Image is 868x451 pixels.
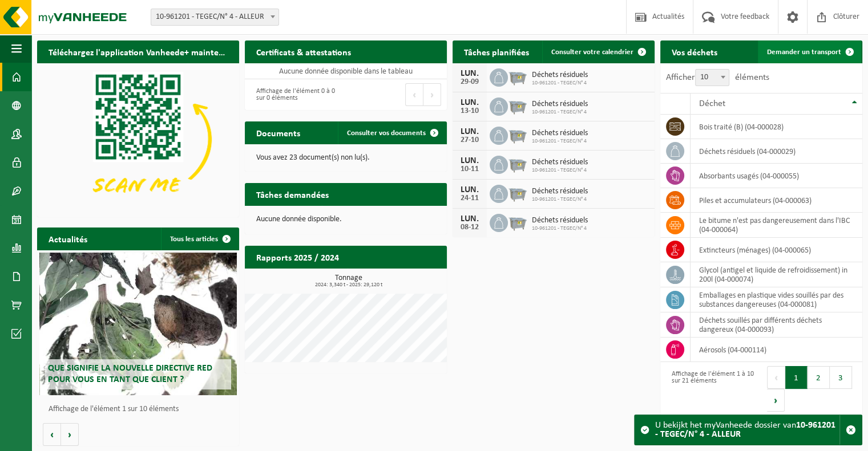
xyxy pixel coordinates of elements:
[245,40,362,63] h2: Certificats & attestations
[508,125,527,144] img: WB-2500-GAL-GY-04
[458,214,481,224] div: LUN.
[508,67,527,86] img: WB-2500-GAL-GY-04
[696,70,729,86] span: 10
[691,115,862,139] td: bois traité (B) (04-000028)
[767,389,785,412] button: Next
[655,421,835,439] strong: 10-961201 - TEGEC/N° 4 - ALLEUR
[532,100,588,109] span: Déchets résiduels
[691,164,862,188] td: absorbants usagés (04-000055)
[458,98,481,107] div: LUN.
[532,158,588,167] span: Déchets résiduels
[532,187,588,196] span: Déchets résiduels
[37,40,239,63] h2: Téléchargez l'application Vanheede+ maintenant!
[245,246,350,268] h2: Rapports 2025 / 2024
[245,63,447,79] td: Aucune donnée disponible dans le tableau
[245,183,340,205] h2: Tâches demandées
[532,109,588,116] span: 10-961201 - TEGEC/N° 4
[256,216,435,224] p: Aucune donnée disponible.
[458,224,481,231] div: 08-12
[338,121,446,144] a: Consulter vos documents
[43,423,61,446] button: Vorige
[542,40,653,63] a: Consulter votre calendrier
[37,227,99,250] h2: Actualités
[39,253,237,395] a: Que signifie la nouvelle directive RED pour vous en tant que client ?
[532,196,588,203] span: 10-961201 - TEGEC/N° 4
[458,136,481,144] div: 27-10
[532,71,588,80] span: Déchets résiduels
[532,138,588,145] span: 10-961201 - TEGEC/N° 4
[458,69,481,78] div: LUN.
[458,185,481,194] div: LUN.
[251,82,340,107] div: Affichage de l'élément 0 à 0 sur 0 éléments
[458,194,481,202] div: 24-11
[695,69,729,86] span: 10
[808,366,830,389] button: 2
[767,366,785,389] button: Previous
[458,127,481,136] div: LUN.
[458,107,481,115] div: 13-10
[453,40,540,63] h2: Tâches planifiées
[691,139,862,164] td: déchets résiduels (04-000029)
[691,188,862,213] td: Piles et accumulateurs (04-000063)
[691,287,862,312] td: emballages en plastique vides souillés par des substances dangereuses (04-000081)
[660,40,729,63] h2: Vos déchets
[423,83,441,106] button: Next
[151,9,279,26] span: 10-961201 - TEGEC/N° 4 - ALLEUR
[37,63,239,215] img: Download de VHEPlus App
[655,415,839,445] div: U bekijkt het myVanheede dossier van
[666,365,756,413] div: Affichage de l'élément 1 à 10 sur 21 éléments
[405,83,423,106] button: Previous
[691,238,862,262] td: extincteurs (ménages) (04-000065)
[256,154,435,162] p: Vous avez 23 document(s) non lu(s).
[691,262,862,287] td: glycol (antigel et liquide de refroidissement) in 200l (04-000074)
[532,167,588,174] span: 10-961201 - TEGEC/N° 4
[532,129,588,138] span: Déchets résiduels
[767,48,841,56] span: Demander un transport
[508,212,527,231] img: WB-2500-GAL-GY-04
[508,183,527,202] img: WB-2500-GAL-GY-04
[61,423,79,446] button: Volgende
[458,165,481,173] div: 10-11
[508,96,527,115] img: WB-2500-GAL-GY-04
[161,227,238,250] a: Tous les articles
[151,9,278,25] span: 10-961201 - TEGEC/N° 4 - ALLEUR
[348,268,446,291] a: Consulter les rapports
[758,40,861,63] a: Demander un transport
[245,121,312,144] h2: Documents
[830,366,852,389] button: 3
[251,282,447,288] span: 2024: 3,340 t - 2025: 29,120 t
[48,364,212,384] span: Que signifie la nouvelle directive RED pour vous en tant que client ?
[532,225,588,232] span: 10-961201 - TEGEC/N° 4
[458,78,481,86] div: 29-09
[666,73,769,82] label: Afficher éléments
[508,154,527,173] img: WB-2500-GAL-GY-04
[49,405,233,413] p: Affichage de l'élément 1 sur 10 éléments
[691,213,862,238] td: Le bitume n'est pas dangereusement dans l'IBC (04-000064)
[347,129,426,137] span: Consulter vos documents
[785,366,808,389] button: 1
[458,156,481,165] div: LUN.
[699,99,725,108] span: Déchet
[691,338,862,362] td: aérosols (04-000114)
[251,274,447,288] h3: Tonnage
[532,216,588,225] span: Déchets résiduels
[691,312,862,338] td: déchets souillés par différents déchets dangereux (04-000093)
[532,80,588,87] span: 10-961201 - TEGEC/N° 4
[551,48,633,56] span: Consulter votre calendrier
